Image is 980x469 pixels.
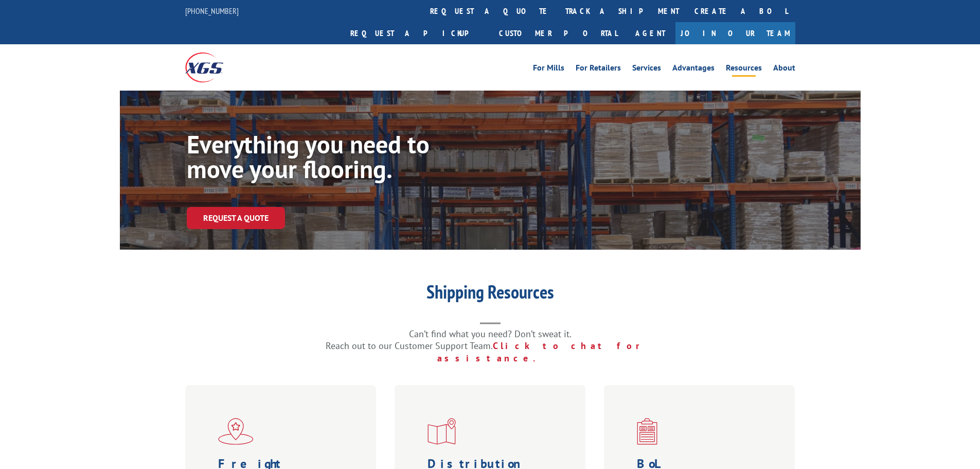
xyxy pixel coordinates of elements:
a: Advantages [672,64,715,75]
a: For Mills [533,64,564,75]
a: For Retailers [576,64,621,75]
p: Can’t find what you need? Don’t sweat it. Reach out to our Customer Support Team. [284,328,696,364]
a: About [773,64,795,75]
a: [PHONE_NUMBER] [185,6,239,16]
a: Services [632,64,661,75]
a: Join Our Team [675,22,795,44]
a: Agent [625,22,675,44]
h1: Everything you need to move your flooring. [187,132,495,186]
img: xgs-icon-bo-l-generator-red [637,418,657,445]
a: Request a pickup [343,22,491,44]
a: Click to chat for assistance. [437,340,654,364]
a: Resources [726,64,762,75]
h1: Shipping Resources [284,283,696,306]
a: Customer Portal [491,22,625,44]
img: xgs-icon-flagship-distribution-model-red [218,418,254,445]
img: xgs-icon-distribution-map-red [427,418,456,445]
a: Request a Quote [187,207,285,229]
